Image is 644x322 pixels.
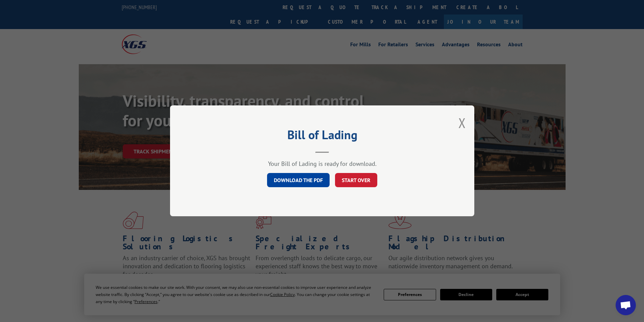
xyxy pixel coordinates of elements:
a: DOWNLOAD THE PDF [267,173,330,188]
button: START OVER [335,173,377,188]
button: Close modal [458,114,466,132]
div: Your Bill of Lading is ready for download. [204,160,440,168]
div: Open chat [616,295,636,315]
h2: Bill of Lading [204,130,440,143]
